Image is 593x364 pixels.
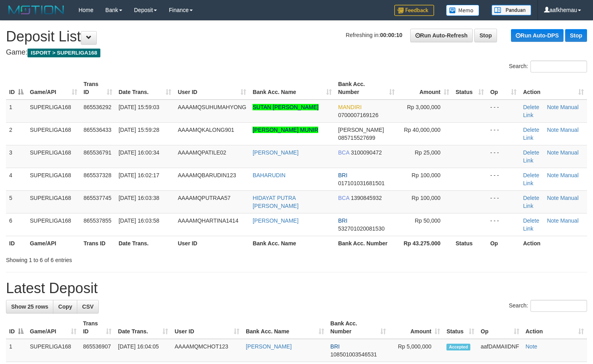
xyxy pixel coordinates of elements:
span: [DATE] 15:59:03 [119,104,159,110]
span: 865536292 [84,104,112,110]
a: Manual Link [523,172,578,186]
th: Bank Acc. Number: activate to sort column ascending [327,316,389,339]
a: Manual Link [523,195,578,209]
a: Manual Link [523,217,578,232]
span: BRI [338,172,347,178]
th: Status: activate to sort column ascending [443,316,478,339]
a: Delete [523,172,539,178]
td: 5 [6,190,27,213]
th: Rp 43.275.000 [398,236,452,250]
th: Amount: activate to sort column ascending [398,77,452,100]
span: Rp 100,000 [412,172,440,178]
a: HIDAYAT PUTRA [PERSON_NAME] [252,195,298,209]
span: 865537855 [84,217,112,224]
a: BAHARUDIN [252,172,285,178]
span: BCA [338,195,349,201]
a: Copy [53,300,77,313]
th: Trans ID: activate to sort column ascending [80,316,115,339]
td: - - - [487,168,520,190]
span: Accepted [446,344,470,350]
h1: Deposit List [6,29,587,45]
a: Delete [523,104,539,110]
td: 3 [6,145,27,168]
th: Date Trans.: activate to sort column ascending [115,316,171,339]
td: 6 [6,213,27,236]
a: Stop [565,29,587,42]
th: Trans ID: activate to sort column ascending [80,77,115,100]
span: 865537745 [84,195,112,201]
a: Run Auto-Refresh [410,29,473,42]
th: Date Trans.: activate to sort column ascending [115,77,175,100]
span: 865537328 [84,172,112,178]
td: - - - [487,190,520,213]
span: AAAAMQBARUDIN123 [178,172,236,178]
th: Bank Acc. Name: activate to sort column ascending [243,316,327,339]
a: Note [547,104,559,110]
td: - - - [487,213,520,236]
th: Bank Acc. Number: activate to sort column ascending [335,77,398,100]
th: ID: activate to sort column descending [6,316,27,339]
span: Rp 50,000 [415,217,440,224]
img: MOTION_logo.png [6,4,67,16]
td: - - - [487,100,520,123]
td: [DATE] 16:04:05 [115,339,171,362]
span: CSV [82,303,94,310]
td: 865536907 [80,339,115,362]
h4: Game: [6,49,587,57]
td: 4 [6,168,27,190]
a: Show 25 rows [6,300,53,313]
span: AAAAMQSUHUMAHYONG [178,104,246,110]
th: Status: activate to sort column ascending [452,77,487,100]
input: Search: [530,61,587,72]
img: Button%20Memo.svg [446,5,479,16]
span: 865536791 [84,149,112,156]
th: Op: activate to sort column ascending [478,316,522,339]
td: Rp 5,000,000 [389,339,444,362]
th: User ID: activate to sort column ascending [171,316,243,339]
span: [DATE] 16:02:17 [119,172,159,178]
h1: Latest Deposit [6,280,587,296]
a: Note [547,217,559,224]
th: Action: activate to sort column ascending [520,77,587,100]
th: Op: activate to sort column ascending [487,77,520,100]
a: SUTAN [PERSON_NAME] [252,104,318,110]
td: SUPERLIGA168 [27,145,80,168]
td: AAAAMQMCHOT123 [171,339,243,362]
td: - - - [487,145,520,168]
td: 1 [6,339,27,362]
a: [PERSON_NAME] [252,217,298,224]
td: 2 [6,122,27,145]
th: Amount: activate to sort column ascending [389,316,444,339]
a: Manual Link [523,149,578,164]
th: Bank Acc. Name: activate to sort column ascending [249,77,335,100]
span: Copy 532701020081530 to clipboard [338,225,385,232]
td: SUPERLIGA168 [27,100,80,123]
span: [DATE] 16:00:34 [119,149,159,156]
span: AAAAMQHARTINA1414 [178,217,238,224]
span: AAAAMQPUTRAA57 [178,195,230,201]
th: ID: activate to sort column descending [6,77,27,100]
th: User ID: activate to sort column ascending [174,77,249,100]
span: Copy 108501003546531 to clipboard [331,351,377,358]
span: BRI [331,343,340,350]
label: Search: [509,61,587,72]
td: SUPERLIGA168 [27,213,80,236]
a: Note [547,195,559,201]
span: [DATE] 16:03:58 [119,217,159,224]
a: Note [547,172,559,178]
span: 865536433 [84,127,112,133]
th: Op [487,236,520,250]
th: Date Trans. [115,236,175,250]
th: Game/API: activate to sort column ascending [27,77,80,100]
span: Rp 3,000,000 [407,104,440,110]
th: Trans ID [80,236,115,250]
a: Manual Link [523,104,578,118]
td: SUPERLIGA168 [27,339,80,362]
a: [PERSON_NAME] [246,343,292,350]
a: [PERSON_NAME] [252,149,298,156]
span: Copy 017101031681501 to clipboard [338,180,385,186]
a: Manual Link [523,127,578,141]
a: Delete [523,195,539,201]
th: Bank Acc. Name [249,236,335,250]
td: SUPERLIGA168 [27,190,80,213]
